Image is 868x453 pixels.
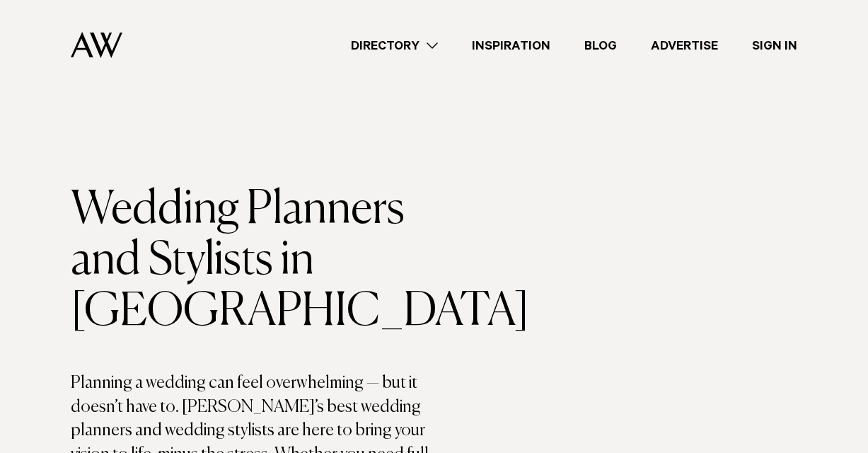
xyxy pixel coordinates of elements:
[567,36,634,55] a: Blog
[334,36,455,55] a: Directory
[71,32,122,58] img: Auckland Weddings Logo
[735,36,814,55] a: Sign In
[455,36,567,55] a: Inspiration
[71,185,434,338] h1: Wedding Planners and Stylists in [GEOGRAPHIC_DATA]
[634,36,735,55] a: Advertise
